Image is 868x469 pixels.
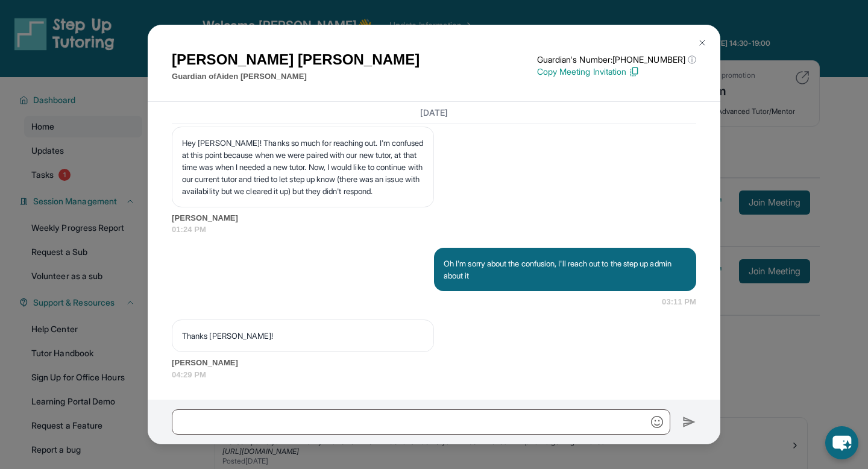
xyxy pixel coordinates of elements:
[688,54,696,66] span: ⓘ
[172,357,696,369] span: [PERSON_NAME]
[629,66,640,77] img: Copy Icon
[172,369,696,381] span: 04:29 PM
[444,257,687,282] p: Oh I'm sorry about the confusion, I'll reach out to the step up admin about it
[682,415,696,429] img: Send icon
[182,330,424,342] p: Thanks [PERSON_NAME]!
[182,137,424,197] p: Hey [PERSON_NAME]! Thanks so much for reaching out. I'm confused at this point because when we we...
[537,54,696,66] p: Guardian's Number: [PHONE_NUMBER]
[537,66,696,78] p: Copy Meeting Invitation
[697,38,707,48] img: Close Icon
[651,416,663,428] img: Emoji
[172,71,420,83] p: Guardian of Aiden [PERSON_NAME]
[172,212,696,224] span: [PERSON_NAME]
[172,224,696,236] span: 01:24 PM
[172,49,420,71] h1: [PERSON_NAME] [PERSON_NAME]
[172,107,696,119] h3: [DATE]
[825,426,858,459] button: chat-button
[662,296,696,308] span: 03:11 PM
